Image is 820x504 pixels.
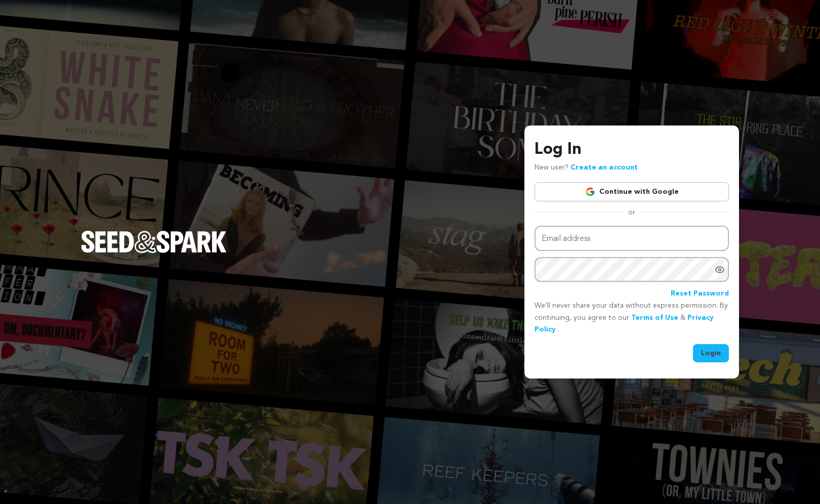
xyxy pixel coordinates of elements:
[671,288,729,300] a: Reset Password
[622,207,641,218] span: or
[715,265,725,275] a: Show password as plain text. Warning: this will display your password on the screen.
[535,182,729,201] a: Continue with Google
[570,164,638,171] a: Create an account
[585,187,595,197] img: Google logo
[535,226,729,251] input: Email address
[693,344,729,362] button: Login
[81,231,227,273] a: Seed&Spark Homepage
[535,300,729,336] p: We’ll never share your data without express permission. By continuing, you agree to our & .
[81,231,227,253] img: Seed&Spark Logo
[631,314,678,321] a: Terms of Use
[535,162,638,174] p: New user?
[535,138,729,162] h3: Log In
